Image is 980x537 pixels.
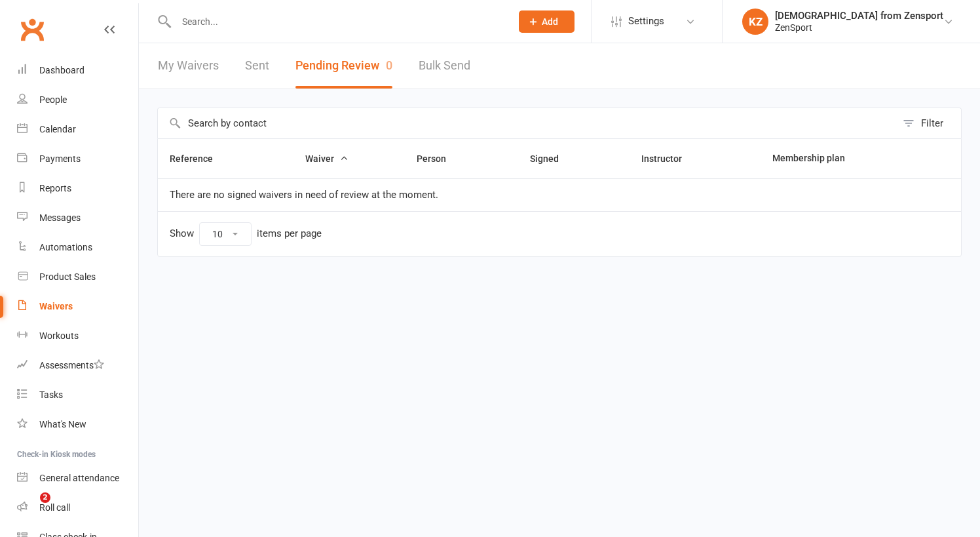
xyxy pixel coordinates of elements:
a: Tasks [17,380,138,410]
a: Product Sales [17,262,138,292]
span: Person [417,153,461,164]
a: Assessments [17,351,138,380]
a: Dashboard [17,56,138,85]
input: Search by contact [158,108,896,138]
span: Instructor [641,153,696,164]
span: Waiver [305,153,349,164]
a: Bulk Send [419,43,470,89]
div: Tasks [39,389,63,400]
div: Calendar [39,124,76,134]
button: Filter [896,108,961,138]
div: [DEMOGRAPHIC_DATA] from Zensport [775,10,943,22]
a: Payments [17,144,138,174]
a: Workouts [17,321,138,351]
div: Product Sales [39,271,96,282]
div: items per page [257,228,322,239]
div: Show [170,222,322,246]
th: Membership plan [761,139,922,178]
div: KZ [742,9,768,35]
div: Roll call [39,502,70,513]
div: Assessments [39,360,104,370]
div: Automations [39,242,92,252]
div: What's New [39,419,86,429]
span: 0 [386,58,392,72]
a: Roll call [17,493,138,523]
td: There are no signed waivers in need of review at the moment. [158,178,961,211]
a: Clubworx [16,13,48,46]
button: Instructor [641,151,696,167]
button: Pending Review0 [295,43,392,89]
a: What's New [17,410,138,439]
button: Add [519,10,575,33]
div: People [39,94,67,105]
a: My Waivers [158,43,219,89]
button: Waiver [305,151,349,167]
div: Dashboard [39,65,85,75]
span: Settings [628,7,664,36]
span: Reference [170,153,227,164]
div: ZenSport [775,22,943,33]
iframe: Intercom live chat [13,492,45,524]
div: Waivers [39,301,73,311]
button: Reference [170,151,227,167]
a: Sent [245,43,269,89]
a: Reports [17,174,138,203]
div: Reports [39,183,71,193]
button: Signed [530,151,573,167]
div: Messages [39,212,81,223]
span: Signed [530,153,573,164]
a: People [17,85,138,115]
div: Payments [39,153,81,164]
a: Calendar [17,115,138,144]
span: 2 [40,492,50,503]
div: Filter [921,115,943,131]
a: Automations [17,233,138,262]
button: Person [417,151,461,167]
div: General attendance [39,473,119,483]
span: Add [542,16,558,27]
a: General attendance kiosk mode [17,464,138,493]
input: Search... [172,12,502,31]
a: Waivers [17,292,138,321]
div: Workouts [39,330,79,341]
a: Messages [17,203,138,233]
